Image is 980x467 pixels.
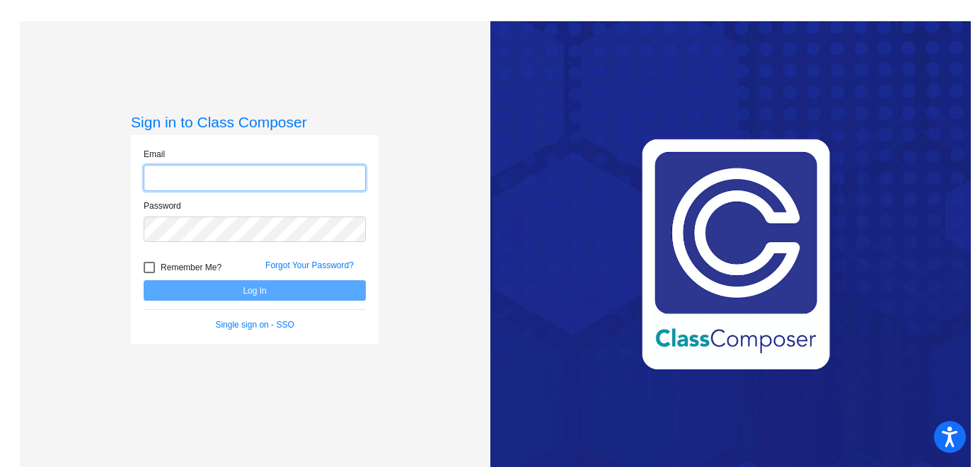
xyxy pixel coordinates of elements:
[161,259,221,276] span: Remember Me?
[265,260,354,270] a: Forgot Your Password?
[144,148,165,161] label: Email
[215,320,294,330] a: Single sign on - SSO
[144,280,366,301] button: Log In
[131,113,379,131] h3: Sign in to Class Composer
[144,200,181,212] label: Password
